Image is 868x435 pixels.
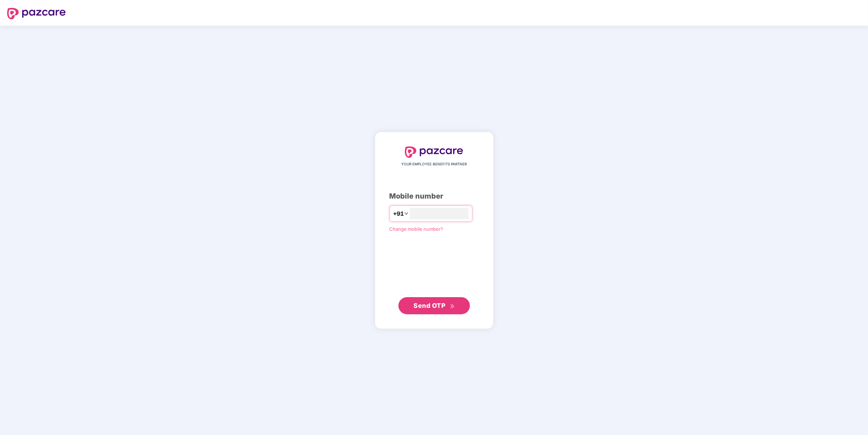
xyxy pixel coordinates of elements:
span: YOUR EMPLOYEE BENEFITS PARTNER [401,161,467,167]
img: logo [7,8,66,19]
span: down [404,211,408,216]
span: Send OTP [413,302,445,309]
button: Send OTPdouble-right [398,297,470,314]
span: +91 [393,209,404,218]
span: double-right [450,304,455,309]
a: Change mobile number? [390,226,443,232]
img: logo [405,146,463,158]
div: Mobile number [390,191,479,202]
